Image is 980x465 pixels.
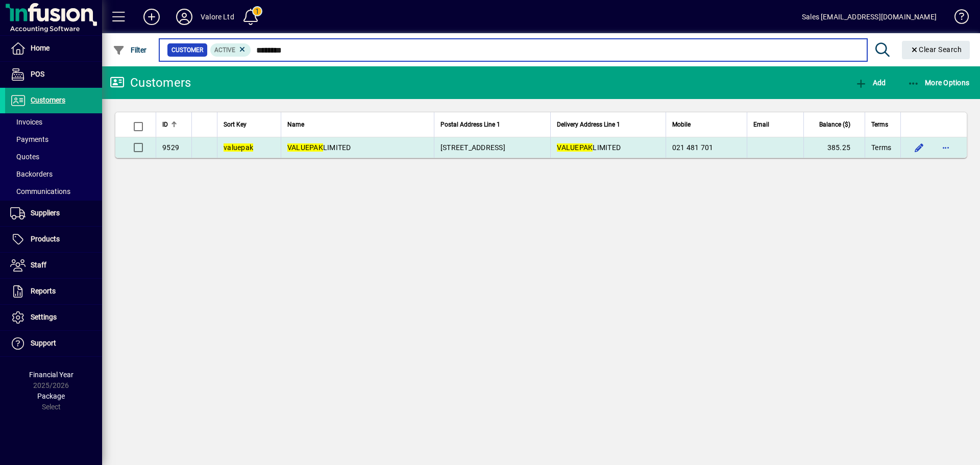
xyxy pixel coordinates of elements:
[557,143,593,152] em: VALUEPAK
[287,143,351,152] span: LIMITED
[819,119,850,130] span: Balance ($)
[672,143,714,152] span: 021 481 701
[31,261,46,269] span: Staff
[113,46,147,54] span: Filter
[287,143,323,152] em: VALUEPAK
[910,45,962,54] span: Clear Search
[5,165,102,183] a: Backorders
[5,253,102,278] a: Staff
[871,142,891,153] span: Terms
[10,135,48,143] span: Payments
[855,79,886,87] span: Add
[224,143,253,152] em: valuepak
[871,119,888,130] span: Terms
[911,139,927,156] button: Edit
[947,2,967,35] a: Knowledge Base
[753,119,797,130] div: Email
[214,46,235,54] span: Active
[29,371,73,379] span: Financial Year
[31,313,57,321] span: Settings
[557,119,620,130] span: Delivery Address Line 1
[672,119,741,130] div: Mobile
[10,153,39,161] span: Quotes
[168,8,201,26] button: Profile
[803,137,865,158] td: 385.25
[852,74,888,92] button: Add
[31,235,60,243] span: Products
[440,143,505,152] span: [STREET_ADDRESS]
[5,113,102,131] a: Invoices
[110,75,191,91] div: Customers
[287,119,428,130] div: Name
[210,43,251,57] mat-chip: Activation Status: Active
[5,227,102,252] a: Products
[201,9,234,25] div: Valore Ltd
[908,79,970,87] span: More Options
[31,44,50,52] span: Home
[5,201,102,226] a: Suppliers
[162,143,179,152] span: 9529
[557,143,621,152] span: LIMITED
[810,119,860,130] div: Balance ($)
[5,279,102,304] a: Reports
[5,36,102,61] a: Home
[31,209,60,217] span: Suppliers
[224,119,247,130] span: Sort Key
[5,331,102,356] a: Support
[162,119,168,130] span: ID
[5,62,102,87] a: POS
[905,74,972,92] button: More Options
[287,119,304,130] span: Name
[440,119,500,130] span: Postal Address Line 1
[31,96,65,104] span: Customers
[902,41,970,59] button: Clear
[802,9,937,25] div: Sales [EMAIL_ADDRESS][DOMAIN_NAME]
[5,183,102,200] a: Communications
[938,139,954,156] button: More options
[5,131,102,148] a: Payments
[171,45,203,55] span: Customer
[162,119,185,130] div: ID
[5,148,102,165] a: Quotes
[31,339,56,347] span: Support
[5,305,102,330] a: Settings
[10,187,70,195] span: Communications
[753,119,769,130] span: Email
[135,8,168,26] button: Add
[672,119,691,130] span: Mobile
[31,70,44,78] span: POS
[10,118,42,126] span: Invoices
[31,287,56,295] span: Reports
[37,392,65,400] span: Package
[10,170,53,178] span: Backorders
[110,41,150,59] button: Filter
